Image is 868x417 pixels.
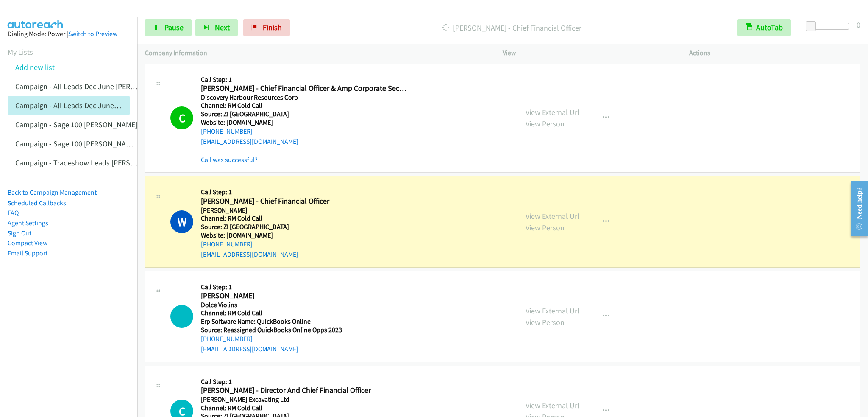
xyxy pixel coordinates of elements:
[164,22,184,32] span: Pause
[503,48,674,58] p: View
[201,223,409,231] h5: Source: ZI [GEOGRAPHIC_DATA]
[201,231,409,240] h5: Website: [DOMAIN_NAME]
[844,175,868,242] iframe: Resource Center
[201,291,409,301] h2: [PERSON_NAME]
[8,209,19,217] a: FAQ
[201,110,409,118] h5: Source: ZI [GEOGRAPHIC_DATA]
[201,345,298,353] a: [EMAIL_ADDRESS][DOMAIN_NAME]
[15,158,189,168] a: Campaign - Tradeshow Leads [PERSON_NAME] Cloned
[8,219,48,227] a: Agent Settings
[145,19,192,36] a: Pause
[263,22,282,32] span: Finish
[201,188,409,196] h5: Call Step: 1
[201,240,253,248] a: [PHONE_NUMBER]
[201,301,409,309] h5: Dolce Violins
[15,120,137,129] a: Campaign - Sage 100 [PERSON_NAME]
[201,196,409,206] h2: [PERSON_NAME] - Chief Financial Officer
[201,101,409,110] h5: Channel: RM Cold Call
[15,81,169,91] a: Campaign - All Leads Dec June [PERSON_NAME]
[526,107,579,117] a: View External Url
[201,118,409,127] h5: Website: [DOMAIN_NAME]
[737,19,791,36] button: AutoTab
[201,156,258,164] a: Call was successful?
[201,326,409,334] h5: Source: Reassigned QuickBooks Online Opps 2023
[689,48,860,58] p: Actions
[15,101,194,110] a: Campaign - All Leads Dec June [PERSON_NAME] Cloned
[145,48,487,58] p: Company Information
[243,19,290,36] a: Finish
[201,93,409,102] h5: Discovery Harbour Resources Corp
[526,223,565,232] a: View Person
[201,214,409,223] h5: Channel: RM Cold Call
[201,283,409,291] h5: Call Step: 1
[8,188,97,196] a: Back to Campaign Management
[15,62,55,72] a: Add new list
[68,30,117,38] a: Switch to Preview
[201,378,409,386] h5: Call Step: 1
[201,386,409,395] h2: [PERSON_NAME] - Director And Chief Financial Officer
[8,229,31,237] a: Sign Out
[8,239,47,247] a: Compact View
[170,305,193,328] div: The call is yet to be attempted
[526,317,565,327] a: View Person
[195,19,238,36] button: Next
[201,309,409,317] h5: Channel: RM Cold Call
[857,19,860,31] div: 0
[170,210,193,233] h1: W
[526,211,579,221] a: View External Url
[301,22,722,34] p: [PERSON_NAME] - Chief Financial Officer
[8,47,33,57] a: My Lists
[201,317,409,326] h5: Erp Software Name: QuickBooks Online
[810,23,849,30] div: Delay between calls (in seconds)
[8,29,130,39] div: Dialing Mode: Power |
[201,335,253,343] a: [PHONE_NUMBER]
[170,106,193,129] h1: C
[8,199,66,207] a: Scheduled Callbacks
[201,206,409,215] h5: [PERSON_NAME]
[201,137,298,146] a: [EMAIL_ADDRESS][DOMAIN_NAME]
[215,22,230,32] span: Next
[201,127,253,135] a: [PHONE_NUMBER]
[201,76,409,84] h5: Call Step: 1
[526,119,565,129] a: View Person
[8,249,47,257] a: Email Support
[201,250,298,258] a: [EMAIL_ADDRESS][DOMAIN_NAME]
[15,139,162,148] a: Campaign - Sage 100 [PERSON_NAME] Cloned
[526,306,579,316] a: View External Url
[201,404,409,412] h5: Channel: RM Cold Call
[201,395,409,404] h5: [PERSON_NAME] Excavating Ltd
[526,400,579,410] a: View External Url
[201,84,409,93] h2: [PERSON_NAME] - Chief Financial Officer & Amp Corporate Secretary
